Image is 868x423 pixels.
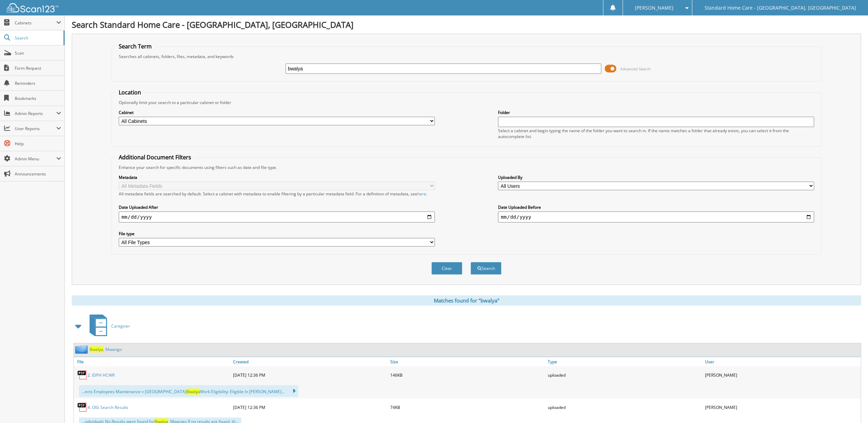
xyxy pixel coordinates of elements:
[15,95,61,101] span: Bookmarks
[498,110,814,115] label: Folder
[15,80,61,86] span: Reminders
[15,171,61,177] span: Announcements
[119,211,435,222] input: start
[115,43,155,50] legend: Search Term
[72,295,861,306] div: Matches found for "bwalya"
[498,204,814,210] label: Date Uploaded Before
[88,404,128,410] a: 4. OIG Search Results
[703,368,861,382] div: [PERSON_NAME]
[119,191,435,197] div: All metadata fields are searched by default. Select a cabinet with metadata to enable filtering b...
[90,346,103,352] span: Bwalya
[74,357,231,366] a: File
[111,323,130,329] span: Caregiver
[15,156,56,162] span: Admin Menu
[703,357,861,366] a: User
[77,402,88,412] img: PDF.png
[15,126,56,132] span: User Reports
[15,141,61,147] span: Help
[75,345,90,354] img: folder2.png
[231,400,389,414] div: [DATE] 12:36 PM
[186,389,200,395] span: Bwalya
[115,54,818,59] div: Searches all cabinets, folders, files, metadata, and keywords
[90,346,122,352] a: Bwalya, Mwango
[498,211,814,222] input: end
[546,400,704,414] div: uploaded
[231,368,389,382] div: [DATE] 12:36 PM
[231,357,389,366] a: Created
[431,262,462,275] button: Clear
[119,110,435,115] label: Cabinet
[7,3,58,12] img: scan123-logo-white.svg
[417,191,426,197] a: here
[15,35,60,41] span: Search
[119,204,435,210] label: Date Uploaded After
[635,6,673,10] span: [PERSON_NAME]
[703,400,861,414] div: [PERSON_NAME]
[15,111,56,116] span: Admin Reports
[79,385,298,397] div: ...ects Employees Maintenance » [GEOGRAPHIC_DATA] Work Eligibility: Eligible In [PERSON_NAME]...
[115,100,818,105] div: Optionally limit your search to a particular cabinet or folder
[119,174,435,180] label: Metadata
[88,372,115,378] a: 2. IDPH HCWR
[15,50,61,56] span: Scan
[115,153,195,161] legend: Additional Document Filters
[546,357,704,366] a: Type
[389,357,546,366] a: Size
[498,128,814,139] div: Select a cabinet and begin typing the name of the folder you want to search in. If the name match...
[389,368,546,382] div: 146KB
[119,231,435,237] label: File type
[115,89,144,96] legend: Location
[72,19,861,30] h1: Search Standard Home Care - [GEOGRAPHIC_DATA], [GEOGRAPHIC_DATA]
[85,312,130,340] a: Caregiver
[471,262,501,275] button: Search
[498,174,814,180] label: Uploaded By
[546,368,704,382] div: uploaded
[620,66,651,71] span: Advanced Search
[77,370,88,380] img: PDF.png
[389,400,546,414] div: 74KB
[15,20,56,26] span: Cabinets
[115,164,818,170] div: Enhance your search for specific documents using filters such as date and file type.
[15,65,61,71] span: Form Request
[705,6,856,10] span: Standard Home Care - [GEOGRAPHIC_DATA], [GEOGRAPHIC_DATA]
